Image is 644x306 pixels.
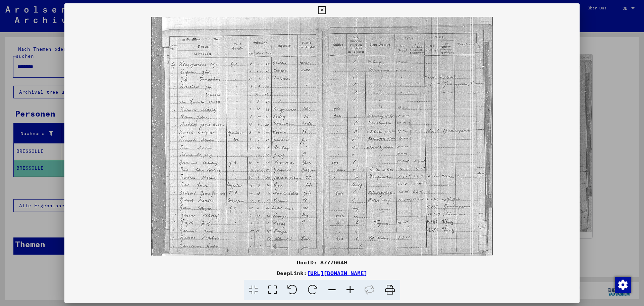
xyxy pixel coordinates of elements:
[307,270,367,276] a: [URL][DOMAIN_NAME]
[64,269,580,277] div: DeepLink:
[64,17,580,256] img: 001.jpg
[615,277,631,293] img: Zustimmung ändern
[614,276,631,293] div: Zustimmung ändern
[64,258,580,266] div: DocID: 87776649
